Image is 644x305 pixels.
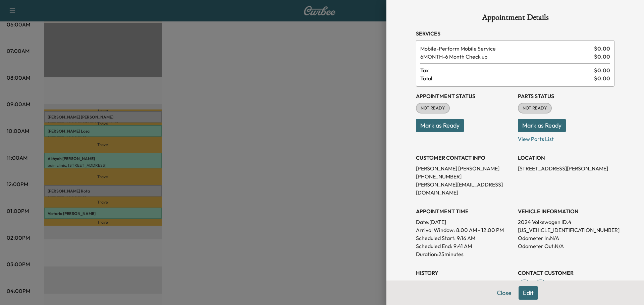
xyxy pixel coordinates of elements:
button: Mark as Ready [416,119,464,132]
p: 9:41 AM [453,242,472,250]
span: 6 Month Check up [420,53,591,61]
span: 8:00 AM - 12:00 PM [456,226,504,234]
p: Scheduled Start: [416,234,455,242]
p: [PERSON_NAME] [PERSON_NAME] [416,164,513,172]
p: [STREET_ADDRESS][PERSON_NAME] [518,164,614,172]
button: Edit [519,286,538,300]
span: Perform Mobile Service [420,45,591,53]
h3: Parts Status [518,92,614,100]
p: Odometer Out: N/A [518,242,614,250]
h3: APPOINTMENT TIME [416,207,513,215]
span: NOT READY [519,105,551,111]
button: Close [492,286,516,300]
span: $ 0.00 [594,66,610,74]
h1: Appointment Details [416,13,614,24]
p: Arrival Window: [416,226,513,234]
p: [PHONE_NUMBER] [416,172,513,180]
span: $ 0.00 [594,74,610,82]
h3: CONTACT CUSTOMER [518,269,614,277]
span: $ 0.00 [594,45,610,53]
button: Mark as Ready [518,119,566,132]
p: Scheduled End: [416,242,452,250]
p: [PERSON_NAME][EMAIL_ADDRESS][DOMAIN_NAME] [416,180,513,197]
h3: History [416,269,513,277]
span: Total [420,74,594,82]
h3: Appointment Status [416,92,513,100]
p: 2024 Volkswagen ID.4 [518,218,614,226]
span: $ 0.00 [594,53,610,61]
p: [US_VEHICLE_IDENTIFICATION_NUMBER] [518,226,614,234]
p: View Parts List [518,132,614,143]
span: Tax [420,66,594,74]
h3: VEHICLE INFORMATION [518,207,614,215]
p: Date: [DATE] [416,218,513,226]
span: NOT READY [417,105,449,111]
h3: CUSTOMER CONTACT INFO [416,154,513,162]
p: 9:16 AM [457,234,475,242]
p: Duration: 25 minutes [416,250,513,258]
h3: Services [416,29,614,37]
p: Odometer In: N/A [518,234,614,242]
p: Created By : [PERSON_NAME] [416,280,513,288]
h3: LOCATION [518,154,614,162]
